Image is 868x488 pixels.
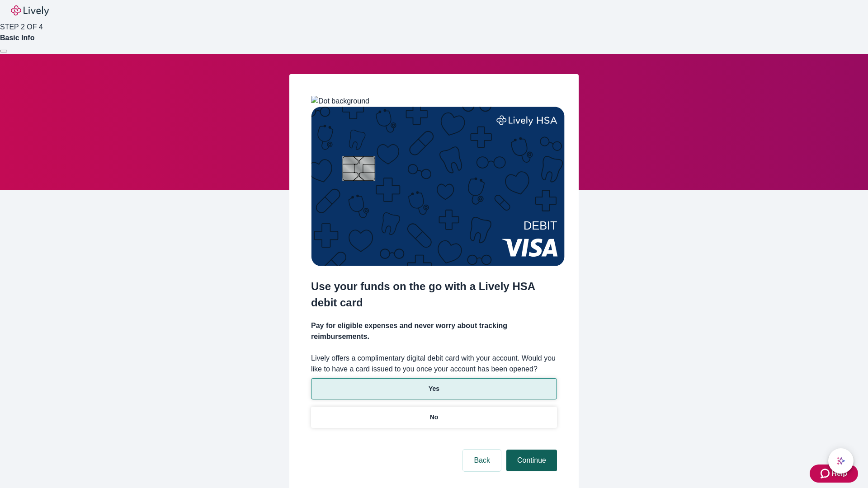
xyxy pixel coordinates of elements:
p: Yes [429,384,439,394]
svg: Lively AI Assistant [836,456,845,465]
img: Dot background [311,96,369,107]
p: No [430,413,439,422]
label: Lively offers a complimentary digital debit card with your account. Would you like to have a card... [311,353,557,375]
img: Lively [11,5,49,16]
button: Continue [506,450,557,471]
button: Back [463,450,501,471]
button: chat [828,448,854,474]
button: Zendesk support iconHelp [810,465,858,483]
svg: Zendesk support icon [821,468,831,479]
img: Debit card [311,107,565,266]
button: No [311,407,557,428]
h4: Pay for eligible expenses and never worry about tracking reimbursements. [311,320,557,342]
span: Help [831,468,847,479]
h2: Use your funds on the go with a Lively HSA debit card [311,278,557,311]
button: Yes [311,378,557,399]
